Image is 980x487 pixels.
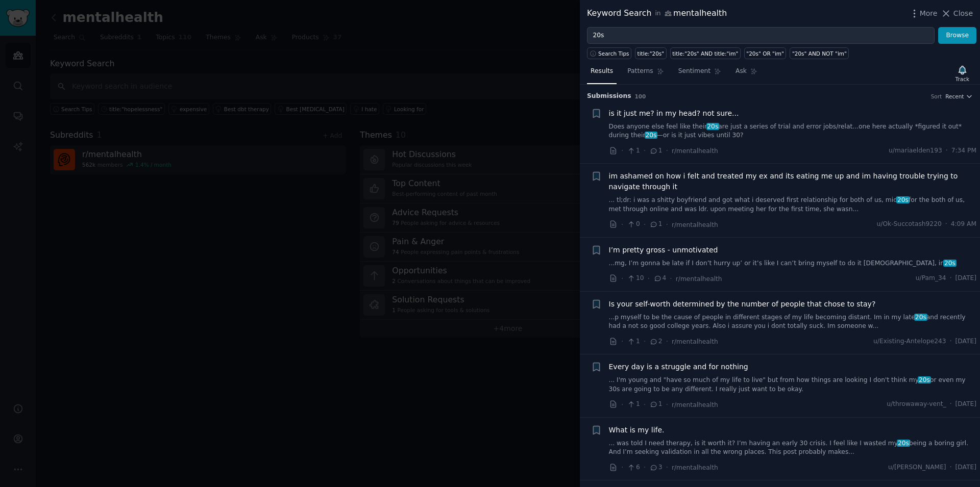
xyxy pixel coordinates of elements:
[672,221,718,228] span: r/mentalhealth
[920,8,938,19] span: More
[609,122,977,140] a: Does anyone else feel like their20sare just a series of trial and error jobs/relat...one here act...
[706,123,719,130] span: 20s
[587,27,935,44] input: Try a keyword related to your business
[945,93,973,100] button: Recent
[609,376,977,394] a: ... I'm young and "have so much of my life to live" but from how things are looking I don't think...
[648,273,650,284] span: ·
[792,50,847,57] div: "20s" AND NOT "im"
[945,93,964,100] span: Recent
[950,463,952,472] span: ·
[955,274,976,283] span: [DATE]
[955,337,976,346] span: [DATE]
[670,47,741,59] a: title:"20s" AND title:"im"
[627,220,640,229] span: 0
[790,47,849,59] a: "20s" AND NOT "im"
[655,9,660,18] span: in
[666,145,668,156] span: ·
[943,260,956,267] span: 20s
[666,399,668,410] span: ·
[587,92,631,101] span: Submission s
[877,220,942,229] span: u/Ok-Succotash9220
[649,220,662,229] span: 1
[744,47,787,59] a: "20s" OR "im"
[609,299,876,310] a: Is your self-worth determined by the number of people that chose to stay?
[887,400,946,409] span: u/throwaway-vent_
[609,425,665,435] span: What is my life.
[621,399,623,410] span: ·
[676,275,722,283] span: r/mentalhealth
[645,132,657,139] span: 20s
[649,146,662,156] span: 1
[621,219,623,230] span: ·
[609,439,977,457] a: ... was told I need therapy, is it worth it? I’m having an early 30 crisis. I feel like I wasted ...
[627,67,653,76] span: Patterns
[951,146,976,156] span: 7:34 PM
[644,145,646,156] span: ·
[609,313,977,331] a: ...p myself to be the cause of people in different stages of my life becoming distant. Im in my l...
[621,273,623,284] span: ·
[627,463,640,472] span: 6
[955,400,976,409] span: [DATE]
[587,63,617,84] a: Results
[587,7,727,20] div: Keyword Search mentalhealth
[621,145,623,156] span: ·
[635,93,646,99] span: 100
[672,464,718,471] span: r/mentalhealth
[955,463,976,472] span: [DATE]
[666,219,668,230] span: ·
[888,463,946,472] span: u/[PERSON_NAME]
[736,67,747,76] span: Ask
[678,67,710,76] span: Sentiment
[609,108,739,119] a: is it just me? in my head? not sure...
[609,362,748,372] a: Every day is a struggle and for nothing
[644,219,646,230] span: ·
[950,274,952,283] span: ·
[644,462,646,473] span: ·
[644,336,646,347] span: ·
[950,337,952,346] span: ·
[666,336,668,347] span: ·
[941,8,973,19] button: Close
[931,93,942,100] div: Sort
[952,63,973,84] button: Track
[627,274,644,283] span: 10
[624,63,667,84] a: Patterns
[609,259,977,268] a: ...mg, I’m gonna be late if I don’t hurry up’ or it’s like I can’t bring myself to do it [DEMOGRA...
[672,338,718,345] span: r/mentalhealth
[672,50,738,57] div: title:"20s" AND title:"im"
[591,67,613,76] span: Results
[666,462,668,473] span: ·
[672,401,718,408] span: r/mentalhealth
[873,337,946,346] span: u/Existing-Antelope243
[672,147,718,155] span: r/mentalhealth
[946,146,948,156] span: ·
[918,376,930,383] span: 20s
[889,146,942,156] span: u/mariaelden193
[670,273,672,284] span: ·
[609,171,977,192] a: im ashamed on how i felt and treated my ex and its eating me up and im having trouble trying to n...
[627,337,640,346] span: 1
[649,337,662,346] span: 2
[627,146,640,156] span: 1
[644,399,646,410] span: ·
[896,196,909,203] span: 20s
[649,463,662,472] span: 3
[950,400,952,409] span: ·
[746,50,784,57] div: "20s" OR "im"
[609,245,718,255] a: I’m pretty gross - unmotivated
[914,314,927,321] span: 20s
[916,274,946,283] span: u/Pam_34
[938,27,976,44] button: Browse
[621,336,623,347] span: ·
[653,274,666,283] span: 4
[587,47,631,59] button: Search Tips
[953,8,973,19] span: Close
[635,47,667,59] a: title:"20s"
[609,196,977,214] a: ... tl;dr: i was a shitty boyfriend and got what i deserved first relationship for both of us, mi...
[638,50,665,57] div: title:"20s"
[627,400,640,409] span: 1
